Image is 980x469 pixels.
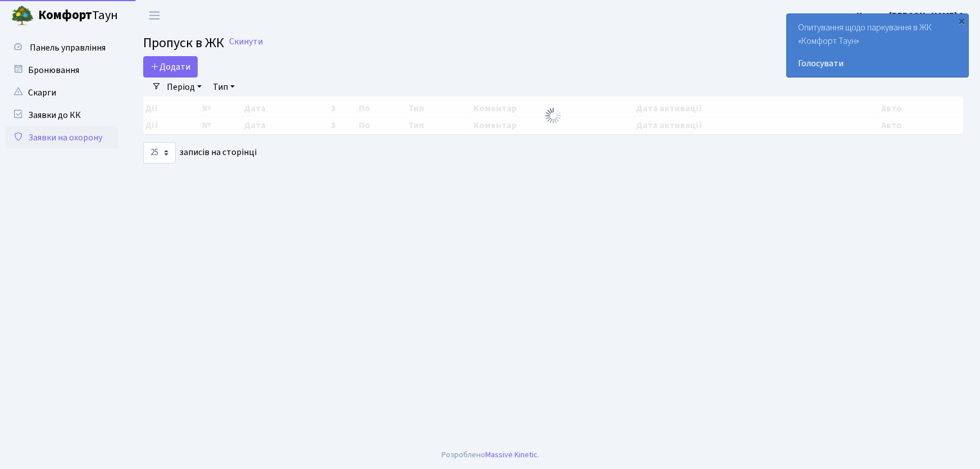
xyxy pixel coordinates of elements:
b: Цитрус [PERSON_NAME] А. [856,10,967,22]
img: logo.png [11,4,34,27]
a: Скарги [6,81,118,104]
a: Панель управління [6,37,118,59]
a: Цитрус [PERSON_NAME] А. [856,9,967,22]
span: Пропуск в ЖК [143,33,224,53]
a: Період [162,78,206,97]
a: Додати [143,56,198,78]
div: × [956,15,967,26]
a: Бронювання [6,59,118,81]
div: Розроблено . [441,449,539,461]
a: Заявки до КК [6,104,118,126]
select: записів на сторінці [143,142,176,163]
a: Тип [208,78,239,97]
span: Таун [38,6,118,25]
label: записів на сторінці [143,142,257,163]
a: Скинути [229,37,263,47]
button: Переключити навігацію [140,6,168,25]
span: Додати [151,61,190,73]
div: Опитування щодо паркування в ЖК «Комфорт Таун» [787,14,968,77]
span: Панель управління [30,42,106,54]
a: Голосувати [798,57,957,70]
b: Комфорт [38,6,92,24]
img: Обробка... [544,107,562,125]
a: Massive Kinetic [485,449,537,461]
a: Заявки на охорону [6,126,118,149]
